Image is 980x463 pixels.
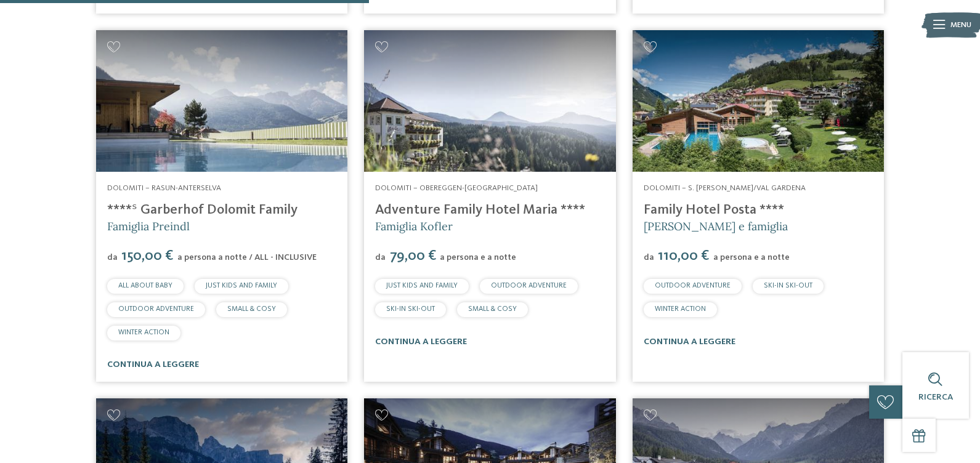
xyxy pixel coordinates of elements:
img: Adventure Family Hotel Maria **** [364,30,615,172]
a: Cercate un hotel per famiglie? Qui troverete solo i migliori! [364,30,615,172]
span: Famiglia Kofler [375,219,453,233]
span: WINTER ACTION [118,329,169,336]
span: SMALL & COSY [468,305,517,313]
span: Dolomiti – Rasun-Anterselva [107,184,221,192]
img: Cercate un hotel per famiglie? Qui troverete solo i migliori! [96,30,347,172]
span: da [644,253,654,262]
span: SMALL & COSY [227,305,276,313]
span: ALL ABOUT BABY [118,282,172,289]
span: 150,00 € [119,249,176,264]
span: Dolomiti – S. [PERSON_NAME]/Val Gardena [644,184,806,192]
span: da [375,253,386,262]
span: Ricerca [918,393,953,401]
span: Famiglia Preindl [107,219,190,233]
span: OUTDOOR ADVENTURE [491,282,567,289]
a: continua a leggere [644,337,735,346]
img: Cercate un hotel per famiglie? Qui troverete solo i migliori! [633,30,884,172]
span: da [107,253,118,262]
a: Family Hotel Posta **** [644,203,784,217]
span: [PERSON_NAME] e famiglia [644,219,788,233]
span: JUST KIDS AND FAMILY [386,282,458,289]
a: continua a leggere [107,360,199,369]
a: Adventure Family Hotel Maria **** [375,203,585,217]
span: OUTDOOR ADVENTURE [118,305,194,313]
span: SKI-IN SKI-OUT [764,282,812,289]
a: continua a leggere [375,337,467,346]
span: JUST KIDS AND FAMILY [206,282,277,289]
span: WINTER ACTION [655,305,706,313]
span: a persona e a notte [713,253,790,262]
span: a persona e a notte [440,253,516,262]
a: ****ˢ Garberhof Dolomit Family [107,203,298,217]
span: 110,00 € [655,249,712,264]
span: a persona a notte / ALL - INCLUSIVE [177,253,317,262]
span: SKI-IN SKI-OUT [386,305,435,313]
span: OUTDOOR ADVENTURE [655,282,731,289]
span: Dolomiti – Obereggen-[GEOGRAPHIC_DATA] [375,184,538,192]
span: 79,00 € [387,249,439,264]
